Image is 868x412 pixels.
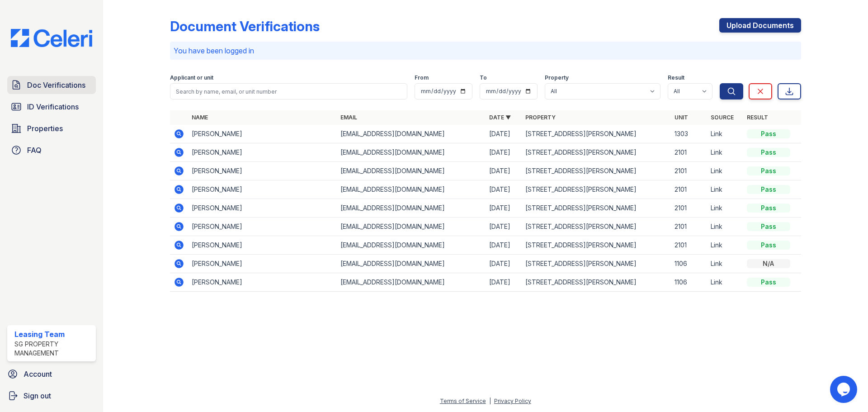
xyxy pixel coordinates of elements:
td: [PERSON_NAME] [188,218,337,236]
a: Account [4,365,99,383]
td: [STREET_ADDRESS][PERSON_NAME] [522,255,670,273]
td: 2101 [671,199,707,218]
label: Property [545,74,569,81]
td: 1106 [671,255,707,273]
span: ID Verifications [27,101,79,112]
input: Search by name, email, or unit number [170,83,407,99]
p: You have been logged in [174,45,797,56]
a: Unit [675,114,688,121]
td: Link [707,236,743,255]
td: Link [707,143,743,162]
span: Account [24,369,52,379]
td: 2101 [671,143,707,162]
iframe: chat widget [830,376,859,403]
td: [PERSON_NAME] [188,162,337,180]
td: [EMAIL_ADDRESS][DOMAIN_NAME] [337,236,486,255]
div: Pass [747,185,790,194]
td: [PERSON_NAME] [188,143,337,162]
div: Pass [747,241,790,250]
div: Pass [747,204,790,213]
td: Link [707,273,743,292]
td: [PERSON_NAME] [188,180,337,199]
td: [STREET_ADDRESS][PERSON_NAME] [522,143,670,162]
td: [DATE] [486,162,522,180]
td: [DATE] [486,125,522,143]
span: Doc Verifications [27,80,85,90]
a: Result [747,114,768,121]
td: [PERSON_NAME] [188,236,337,255]
div: Document Verifications [170,18,320,34]
td: [STREET_ADDRESS][PERSON_NAME] [522,199,670,218]
a: Properties [7,119,96,137]
td: [DATE] [486,180,522,199]
td: Link [707,255,743,273]
a: Doc Verifications [7,76,96,94]
span: Properties [27,123,63,134]
label: Applicant or unit [170,74,213,81]
td: Link [707,218,743,236]
td: [DATE] [486,236,522,255]
td: Link [707,125,743,143]
label: From [415,74,429,81]
td: 2101 [671,162,707,180]
td: [DATE] [486,199,522,218]
td: [STREET_ADDRESS][PERSON_NAME] [522,218,670,236]
a: Name [192,114,208,121]
div: Pass [747,278,790,287]
td: [PERSON_NAME] [188,273,337,292]
label: Result [668,74,684,81]
td: [EMAIL_ADDRESS][DOMAIN_NAME] [337,180,486,199]
td: [STREET_ADDRESS][PERSON_NAME] [522,236,670,255]
td: [DATE] [486,255,522,273]
td: 2101 [671,218,707,236]
div: Pass [747,129,790,138]
td: Link [707,162,743,180]
div: Pass [747,148,790,157]
a: FAQ [7,141,96,159]
td: [EMAIL_ADDRESS][DOMAIN_NAME] [337,199,486,218]
td: [PERSON_NAME] [188,125,337,143]
label: To [480,74,487,81]
td: [DATE] [486,218,522,236]
td: Link [707,180,743,199]
td: [DATE] [486,273,522,292]
div: | [489,398,491,404]
div: SG Property Management [14,340,92,358]
img: CE_Logo_Blue-a8612792a0a2168367f1c8372b55b34899dd931a85d93a1a3d3e32e68fde9ad4.png [4,29,99,47]
td: [PERSON_NAME] [188,199,337,218]
a: Source [711,114,734,121]
a: Upload Documents [719,18,801,33]
td: [STREET_ADDRESS][PERSON_NAME] [522,180,670,199]
td: [STREET_ADDRESS][PERSON_NAME] [522,162,670,180]
td: 1303 [671,125,707,143]
span: FAQ [27,145,42,156]
td: [PERSON_NAME] [188,255,337,273]
td: 2101 [671,236,707,255]
td: [EMAIL_ADDRESS][DOMAIN_NAME] [337,143,486,162]
td: [EMAIL_ADDRESS][DOMAIN_NAME] [337,125,486,143]
a: Property [525,114,556,121]
td: 2101 [671,180,707,199]
td: 1106 [671,273,707,292]
div: Pass [747,222,790,231]
a: ID Verifications [7,98,96,116]
a: Email [340,114,357,121]
td: [EMAIL_ADDRESS][DOMAIN_NAME] [337,218,486,236]
td: [DATE] [486,143,522,162]
span: Sign out [24,390,51,401]
div: Pass [747,166,790,175]
td: [EMAIL_ADDRESS][DOMAIN_NAME] [337,162,486,180]
td: [STREET_ADDRESS][PERSON_NAME] [522,125,670,143]
a: Privacy Policy [494,398,531,404]
a: Sign out [4,387,99,405]
div: Leasing Team [14,329,92,340]
td: [STREET_ADDRESS][PERSON_NAME] [522,273,670,292]
td: [EMAIL_ADDRESS][DOMAIN_NAME] [337,255,486,273]
td: Link [707,199,743,218]
td: [EMAIL_ADDRESS][DOMAIN_NAME] [337,273,486,292]
div: N/A [747,259,790,268]
a: Date ▼ [489,114,511,121]
a: Terms of Service [440,398,486,404]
